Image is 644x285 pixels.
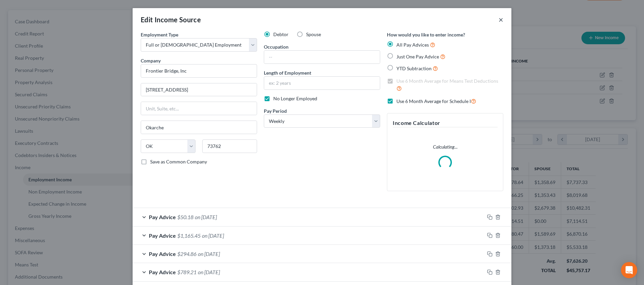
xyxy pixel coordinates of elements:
[177,232,201,239] span: $1,165.45
[264,51,380,63] input: --
[141,121,257,134] input: Enter city...
[141,15,201,24] div: Edit Income Source
[149,251,176,257] span: Pay Advice
[499,16,503,24] button: ×
[387,31,465,38] label: How would you like to enter income?
[195,214,217,220] span: on [DATE]
[149,232,176,239] span: Pay Advice
[177,269,197,275] span: $789.21
[141,102,257,115] input: Unit, Suite, etc...
[202,139,257,153] input: Enter zip...
[198,269,220,275] span: on [DATE]
[141,58,161,63] span: Company
[393,119,498,127] h5: Income Calculator
[198,251,220,257] span: on [DATE]
[396,78,498,84] span: Use 6 Month Average for Means Test Deductions
[396,66,432,71] span: YTD Subtraction
[393,144,498,150] p: Calculating...
[177,214,193,220] span: $50.18
[141,64,257,78] input: Search company by name...
[149,269,176,275] span: Pay Advice
[621,262,637,278] div: Open Intercom Messenger
[306,31,321,37] span: Spouse
[396,98,471,104] span: Use 6 Month Average for Schedule I
[264,69,311,76] label: Length of Employment
[273,31,289,37] span: Debtor
[264,43,289,50] label: Occupation
[149,214,176,220] span: Pay Advice
[141,83,257,96] input: Enter address...
[273,96,317,101] span: No Longer Employed
[264,108,287,114] span: Pay Period
[202,232,224,239] span: on [DATE]
[264,77,380,89] input: ex: 2 years
[150,159,207,164] span: Save as Common Company
[177,251,197,257] span: $294.86
[141,32,178,37] span: Employment Type
[396,54,439,59] span: Just One Pay Advice
[396,42,429,48] span: All Pay Advices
